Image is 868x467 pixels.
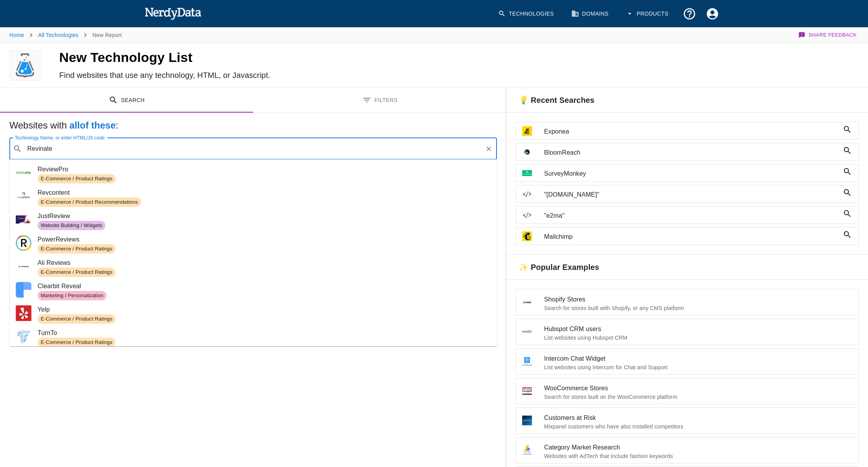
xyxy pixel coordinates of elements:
[797,27,859,43] button: Share Feedback
[544,354,852,363] span: Intercom Chat Widget
[516,227,859,245] a: Mailchimp
[38,245,116,253] span: E-Commerce / Product Ratings
[253,88,506,113] button: Filters
[9,119,497,132] h5: Websites with :
[92,31,121,39] p: New Report
[544,169,840,178] span: SurveyMonkey
[38,199,141,206] span: E-Commerce / Product Recommendations
[544,363,852,371] p: List websites using Intercom for Chat and Support
[544,423,852,430] p: Mixpanel customers who have also installed competitors
[516,319,859,345] a: Hubspot CRM usersList websites using Hubspot CRM
[38,305,491,314] span: Yelp
[38,269,116,276] span: E-Commerce / Product Ratings
[38,32,78,38] a: All Technologies
[516,122,859,140] a: Exponea
[483,143,494,154] button: Clear
[144,5,202,21] img: NerdyData.com
[544,211,840,220] span: "e2ma"
[493,2,560,25] a: Technologies
[38,235,491,244] span: PowerReviews
[38,188,491,197] span: Revcontent
[69,120,116,130] b: all of these
[544,190,840,199] span: "[DOMAIN_NAME]"
[38,258,491,268] span: Ali Reviews
[516,348,859,375] a: Intercom Chat WidgetList websites using Intercom for Chat and Support
[59,69,456,81] h6: Find websites that use any technology, HTML, or Javascript.
[701,2,724,25] button: Account Settings
[567,2,615,25] a: Domains
[9,32,24,38] a: Home
[544,304,852,312] p: Search for stores built with Shopify, or any CMS platform
[38,328,491,338] span: TurnTo
[38,282,491,291] span: Clearbit Reveal
[38,222,106,229] span: Website Building / Widgets
[544,443,852,452] span: Category Market Research
[15,134,105,141] label: Technology Name, or enter HTML/JS code
[516,206,859,224] a: "e2ma"
[544,452,852,460] p: Websites with AdTech that include fashion keywords
[621,2,675,25] button: Products
[38,315,116,323] span: E-Commerce / Product Ratings
[516,164,859,182] a: SurveyMonkey
[516,289,859,315] a: Shopify StoresSearch for stores built with Shopify, or any CMS platform
[544,334,852,342] p: List websites using Hubspot CRM
[506,255,605,279] h6: ✨ Popular Examples
[59,49,456,66] h4: New Technology List
[38,292,107,300] span: Marketing / Personalization
[38,211,491,221] span: JustReview
[9,27,122,43] nav: breadcrumb
[516,378,859,404] a: WooCommerce StoresSearch for stores built on the WooCommerce platform
[38,175,116,183] span: E-Commerce / Product Ratings
[544,413,852,423] span: Customers at Risk
[516,143,859,161] a: BloomReach
[13,50,37,81] img: logo
[544,393,852,401] p: Search for stores built on the WooCommerce platform
[544,324,852,334] span: Hubspot CRM users
[38,339,116,346] span: E-Commerce / Product Ratings
[516,437,859,463] a: Category Market ResearchWebsites with AdTech that include fashion keywords
[516,407,859,434] a: Customers at RiskMixpanel customers who have also installed competitors
[544,127,840,136] span: Exponea
[516,185,859,203] a: "[DOMAIN_NAME]"
[544,232,840,241] span: Mailchimp
[678,2,701,25] button: Support and Documentation
[544,384,852,393] span: WooCommerce Stores
[506,88,600,112] h6: 💡 Recent Searches
[38,165,491,174] span: ReviewPro
[544,295,852,304] span: Shopify Stores
[544,148,840,157] span: BloomReach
